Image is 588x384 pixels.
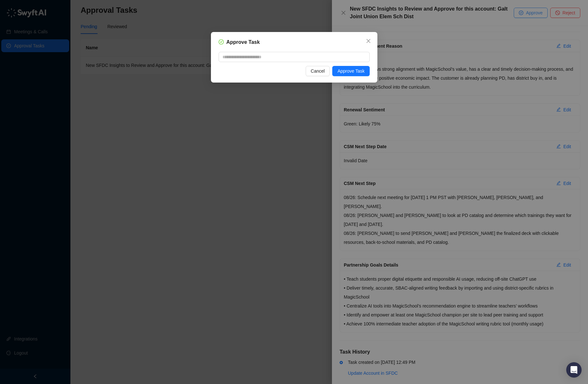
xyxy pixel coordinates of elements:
[566,362,582,378] div: Open Intercom Messenger
[337,68,365,75] span: Approve Task
[226,38,260,46] h5: Approve Task
[332,66,370,76] button: Approve Task
[219,39,224,44] span: check-circle
[310,68,325,75] span: Cancel
[363,36,374,46] button: Close
[366,38,371,44] span: close
[305,66,330,76] button: Cancel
